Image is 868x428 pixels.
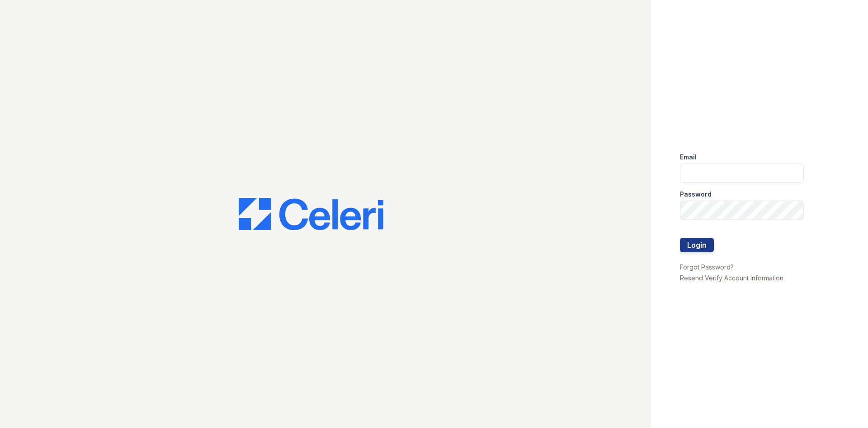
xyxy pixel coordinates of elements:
[680,190,712,199] label: Password
[680,153,697,162] label: Email
[680,274,783,282] a: Resend Verify Account Information
[680,238,714,252] button: Login
[680,263,734,271] a: Forgot Password?
[239,198,383,231] img: CE_Logo_Blue-a8612792a0a2168367f1c8372b55b34899dd931a85d93a1a3d3e32e68fde9ad4.png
